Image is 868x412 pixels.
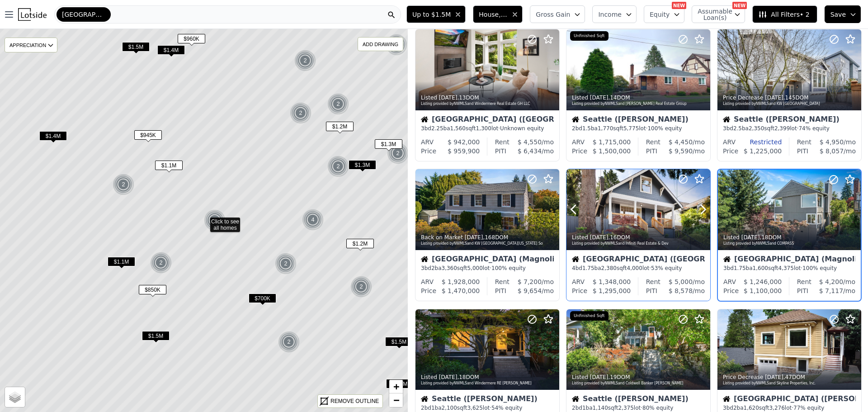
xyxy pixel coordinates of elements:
[646,147,657,156] div: PITI
[421,137,434,147] div: ARV
[723,125,856,132] div: 3 bd 2.5 ba sqft lot · 74% equity
[744,287,782,294] span: $ 1,100,000
[302,209,324,231] img: g1.png
[421,125,554,132] div: 3 bd 2.25 ba sqft lot · Unknown equity
[113,174,135,195] img: g1.png
[421,116,428,123] img: House
[646,137,660,147] div: Rent
[572,381,706,386] div: Listing provided by NWMLS and Coldwell Banker [PERSON_NAME]
[752,5,817,23] button: All Filters• 2
[723,277,736,286] div: ARV
[142,331,170,344] div: $1.5M
[157,45,185,55] span: $1.4M
[450,125,466,132] span: 1,560
[350,276,373,298] img: g1.png
[669,138,693,146] span: $ 4,450
[389,393,403,407] a: Zoom out
[692,5,745,23] button: Assumable Loan(s)
[744,278,782,285] span: $ 1,246,000
[646,277,660,286] div: Rent
[808,147,856,156] div: /mo
[467,265,482,271] span: 5,000
[593,405,608,411] span: 1,140
[62,10,105,19] span: [GEOGRAPHIC_DATA]
[150,252,172,274] div: 2
[723,101,857,107] div: Listing provided by NWMLS and KW [GEOGRAPHIC_DATA]
[139,285,166,298] div: $850K
[819,287,843,294] span: $ 7,117
[723,374,857,381] div: Price Decrease , 47 DOM
[572,116,579,123] img: House
[509,277,554,286] div: /mo
[572,137,585,147] div: ARV
[346,239,374,252] div: $1.2M
[157,45,185,58] div: $1.4M
[593,287,631,294] span: $ 1,295,000
[572,286,587,295] div: Price
[646,286,657,295] div: PITI
[769,405,784,411] span: 3,276
[327,156,349,177] div: 2
[495,286,506,295] div: PITI
[723,234,856,241] div: Listed , 18 DOM
[178,34,205,43] span: $960K
[442,278,480,285] span: $ 1,928,000
[598,10,622,19] span: Income
[406,5,466,23] button: Up to $1.5M
[327,93,349,115] div: 2
[819,278,843,285] span: $ 4,200
[593,138,631,146] span: $ 1,715,000
[644,5,684,23] button: Equity
[473,5,523,23] button: House, Multifamily
[672,2,686,9] div: NEW
[330,397,379,405] div: REMOVE OUTLINE
[290,102,312,124] img: g1.png
[570,31,609,41] div: Unfinished Sqft
[421,94,555,101] div: Listed , 13 DOM
[467,405,482,411] span: 3,625
[572,265,705,272] div: 4 bd 1.75 ba sqft lot · 53% equity
[572,277,585,286] div: ARV
[495,137,509,147] div: Rent
[5,387,25,407] a: Layers
[386,34,408,56] img: g1.png
[723,256,855,265] div: [GEOGRAPHIC_DATA] (Magnolia)
[448,138,480,146] span: $ 942,000
[518,287,542,294] span: $ 9,654
[465,234,483,241] time: 2025-08-03 01:50
[249,294,276,303] span: $700K
[39,131,67,141] span: $1.4M
[572,395,579,403] img: House
[744,147,782,155] span: $ 1,225,000
[421,241,555,246] div: Listing provided by NWMLS and KW [GEOGRAPHIC_DATA][US_STATE] So
[732,2,747,9] div: NEW
[389,380,403,393] a: Zoom in
[572,147,587,156] div: Price
[327,156,349,177] img: g1.png
[741,234,760,241] time: 2025-07-31 19:04
[518,138,542,146] span: $ 4,550
[155,161,183,170] span: $1.1M
[717,169,861,302] a: Listed [DATE],18DOMListing provided byNWMLSand COMPASSHouse[GEOGRAPHIC_DATA] (Magnolia)3bd1.75ba1...
[592,5,637,23] button: Income
[358,38,403,51] div: ADD DRAWING
[421,395,554,404] div: Seattle ([PERSON_NAME])
[346,239,374,248] span: $1.2M
[518,278,542,285] span: $ 7,200
[572,404,705,412] div: 2 bd 1 ba sqft lot · 80% equity
[421,395,428,403] img: House
[669,287,693,294] span: $ 8,578
[572,94,706,101] div: Listed , 14 DOM
[421,404,554,412] div: 2 bd 1 ba sqft lot · 54% equity
[723,241,856,246] div: Listing provided by NWMLS and COMPASS
[442,265,457,271] span: 3,360
[811,137,856,147] div: /mo
[139,285,166,294] span: $850K
[753,265,768,271] span: 1,600
[275,253,297,275] img: g1.png
[618,405,633,411] span: 2,375
[717,29,861,161] a: Price Decrease [DATE],145DOMListing provided byNWMLSand KW [GEOGRAPHIC_DATA]HouseSeattle ([PERSON...
[601,265,617,271] span: 2,380
[506,147,554,156] div: /mo
[421,256,428,263] img: House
